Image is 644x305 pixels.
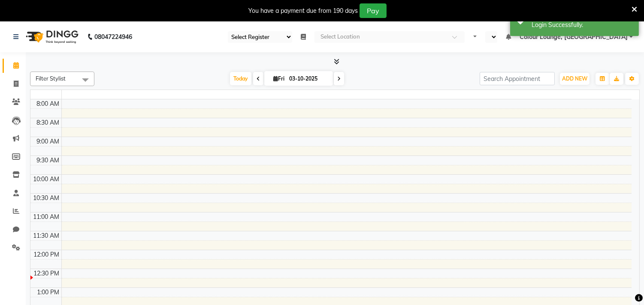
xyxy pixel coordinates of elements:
span: ADD NEW [562,75,587,82]
span: Today [230,72,251,85]
span: Filter Stylist [36,75,66,82]
div: 10:30 AM [32,194,61,203]
b: 08047224946 [94,25,132,49]
div: 9:00 AM [35,137,61,146]
button: ADD NEW [560,73,590,85]
div: 10:00 AM [32,175,61,184]
div: You have a payment due from 190 days [248,6,358,15]
div: 12:30 PM [32,269,61,278]
div: Login Successfully. [532,21,632,30]
div: 11:30 AM [32,231,61,240]
div: 8:30 AM [35,118,61,127]
div: Select Location [320,33,360,41]
input: Search Appointment [480,72,555,85]
button: Pay [360,3,387,18]
input: 2025-10-03 [287,72,330,85]
span: Fri [271,75,287,82]
div: 11:00 AM [32,212,61,221]
div: 12:00 PM [32,250,61,259]
span: Colour Lounge, [GEOGRAPHIC_DATA] [520,33,628,42]
div: 1:00 PM [36,288,61,297]
img: logo [22,25,81,49]
div: 8:00 AM [35,99,61,108]
div: 9:30 AM [35,156,61,165]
